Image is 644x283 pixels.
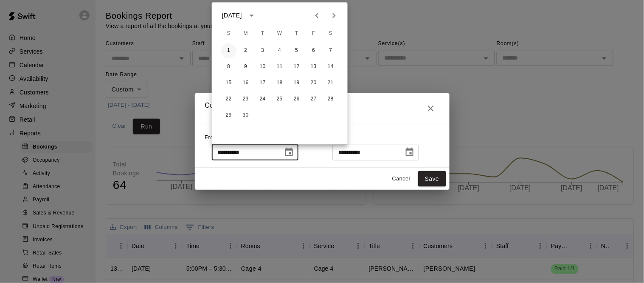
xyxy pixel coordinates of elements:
button: Previous month [309,7,326,24]
span: Sunday [221,25,236,42]
button: 18 [272,75,287,91]
button: 22 [221,91,236,107]
span: From Date [205,134,233,140]
button: Save [418,171,446,187]
button: 8 [221,59,236,74]
button: 10 [255,59,270,74]
button: 7 [323,43,338,58]
button: 28 [323,91,338,107]
span: Thursday [289,25,304,42]
button: Choose date, selected date is Aug 19, 2025 [401,144,418,161]
button: Close [422,100,439,117]
button: 26 [289,91,304,107]
button: Cancel [388,172,415,186]
button: 14 [323,59,338,74]
div: [DATE] [222,11,242,20]
button: calendar view is open, switch to year view [245,8,259,23]
button: Choose date, selected date is Aug 12, 2025 [281,144,298,161]
button: 29 [221,108,236,123]
h2: Custom Event Date [195,93,450,124]
span: Tuesday [255,25,270,42]
button: 4 [272,43,287,58]
button: 2 [238,43,253,58]
button: 1 [221,43,236,58]
button: 17 [255,75,270,91]
button: 16 [238,75,253,91]
button: 9 [238,59,253,74]
button: Next month [326,7,343,24]
button: 11 [272,59,287,74]
span: Monday [238,25,253,42]
button: 20 [306,75,321,91]
button: 21 [323,75,338,91]
span: Saturday [323,25,338,42]
button: 12 [289,59,304,74]
button: 27 [306,91,321,107]
span: Wednesday [272,25,287,42]
span: Friday [306,25,321,42]
button: 15 [221,75,236,91]
button: 23 [238,91,253,107]
button: 6 [306,43,321,58]
button: 25 [272,91,287,107]
button: 13 [306,59,321,74]
button: 24 [255,91,270,107]
button: 19 [289,75,304,91]
button: 5 [289,43,304,58]
button: 30 [238,108,253,123]
button: 3 [255,43,270,58]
